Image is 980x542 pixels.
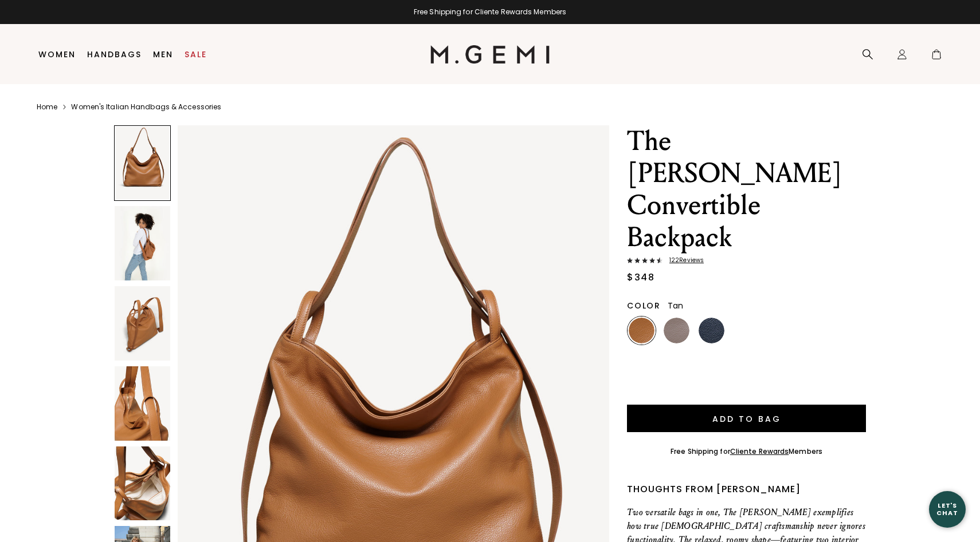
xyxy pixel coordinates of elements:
[629,353,654,378] img: Chocolate
[115,286,170,361] img: The Laura Convertible Backpack
[153,50,173,59] a: Men
[37,102,57,112] a: Home
[627,301,661,310] h2: Color
[838,318,864,343] img: Ecru
[671,447,822,456] div: Free Shipping for Members
[430,45,550,64] img: M.Gemi
[115,366,170,441] img: The Laura Convertible Backpack
[627,482,866,496] div: Thoughts from [PERSON_NAME]
[699,318,724,343] img: Navy
[185,50,207,59] a: Sale
[668,300,684,311] span: Tan
[627,405,866,432] button: Add to Bag
[663,257,704,264] span: 122 Review s
[627,271,654,284] div: $348
[629,318,654,343] img: Tan
[769,318,794,343] img: Dark Burgundy
[664,318,689,343] img: Warm Gray
[734,318,759,343] img: Black
[627,257,866,266] a: 122Reviews
[803,318,829,343] img: Dark Green
[38,50,76,59] a: Women
[71,102,221,112] a: Women's Italian Handbags & Accessories
[87,50,142,59] a: Handbags
[730,446,789,456] a: Cliente Rewards
[627,125,866,254] h1: The [PERSON_NAME] Convertible Backpack
[115,446,170,521] img: The Laura Convertible Backpack
[929,502,966,516] div: Let's Chat
[115,206,170,280] img: The Laura Convertible Backpack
